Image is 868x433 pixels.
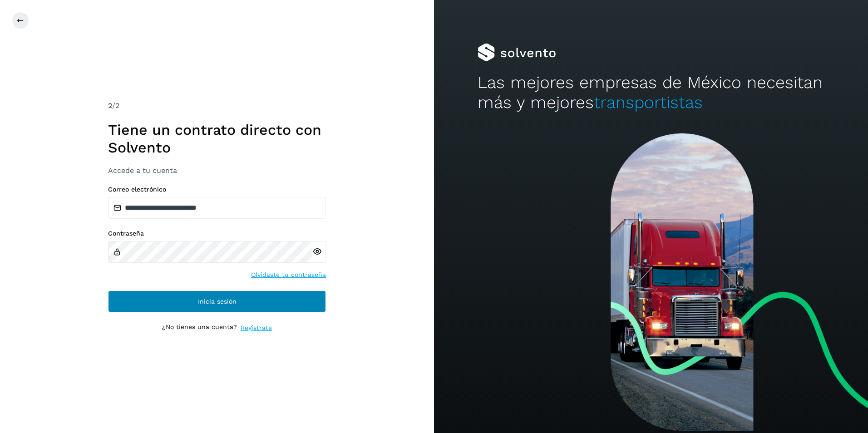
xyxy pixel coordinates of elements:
label: Correo electrónico [108,186,326,193]
span: Inicia sesión [198,298,237,305]
h3: Accede a tu cuenta [108,166,326,175]
span: transportistas [594,93,703,112]
span: 2 [108,101,112,110]
a: Olvidaste tu contraseña [251,270,326,280]
p: ¿No tienes una cuenta? [162,323,237,333]
a: Regístrate [241,323,272,333]
div: /2 [108,100,326,111]
label: Contraseña [108,230,326,237]
h2: Las mejores empresas de México necesitan más y mejores [478,73,825,113]
button: Inicia sesión [108,290,326,312]
h1: Tiene un contrato directo con Solvento [108,121,326,156]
